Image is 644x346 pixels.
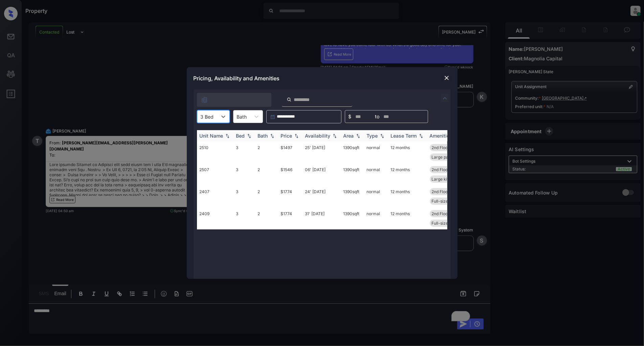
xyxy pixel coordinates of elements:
img: sorting [269,134,275,138]
img: sorting [418,134,424,138]
img: sorting [224,134,231,138]
span: 2nd Floor [432,167,450,172]
td: $1497 [278,141,303,163]
div: Type [367,133,378,139]
span: Full-size washe... [432,199,465,204]
span: Full-size washe... [432,221,465,226]
td: 2 [255,141,278,163]
div: Bath [258,133,268,139]
td: 2 [255,207,278,229]
td: 1390 sqft [341,185,364,207]
td: 31' [DATE] [303,207,341,229]
td: 1390 sqft [341,163,364,185]
td: 12 months [388,185,427,207]
td: 06' [DATE] [303,163,341,185]
span: Large patio/bal... [432,155,464,160]
td: 3 [234,163,255,185]
div: Bed [236,133,245,139]
span: 2nd Floor [432,211,450,216]
td: $1774 [278,185,303,207]
img: icon-zuma [441,94,449,102]
span: Large kitchen [432,177,458,182]
div: Price [281,133,292,139]
td: 2510 [197,141,234,163]
span: $ [349,113,352,120]
td: normal [364,207,388,229]
div: Availability [305,133,331,139]
span: 2nd Floor [432,145,450,150]
img: sorting [355,134,361,138]
td: $1774 [278,207,303,229]
td: normal [364,163,388,185]
td: 12 months [388,163,427,185]
img: icon-zuma [201,97,208,103]
div: Amenities [430,133,452,139]
div: Area [343,133,354,139]
td: 2507 [197,163,234,185]
img: sorting [379,134,385,138]
td: $1546 [278,163,303,185]
img: icon-zuma [287,97,292,103]
img: sorting [246,134,252,138]
td: 24' [DATE] [303,185,341,207]
td: 1390 sqft [341,141,364,163]
img: close [443,75,450,81]
td: 1390 sqft [341,207,364,229]
td: 25' [DATE] [303,141,341,163]
img: sorting [293,134,300,138]
td: 3 [234,207,255,229]
span: 2nd Floor [432,189,450,194]
td: 3 [234,141,255,163]
span: to [375,113,380,120]
td: 2 [255,185,278,207]
div: Pricing, Availability and Amenities [187,67,458,89]
td: normal [364,185,388,207]
td: 2407 [197,185,234,207]
img: sorting [331,134,338,138]
div: Unit Name [200,133,223,139]
td: 2 [255,163,278,185]
td: 3 [234,185,255,207]
div: Lease Term [391,133,417,139]
td: 12 months [388,141,427,163]
td: normal [364,141,388,163]
td: 12 months [388,207,427,229]
td: 2409 [197,207,234,229]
